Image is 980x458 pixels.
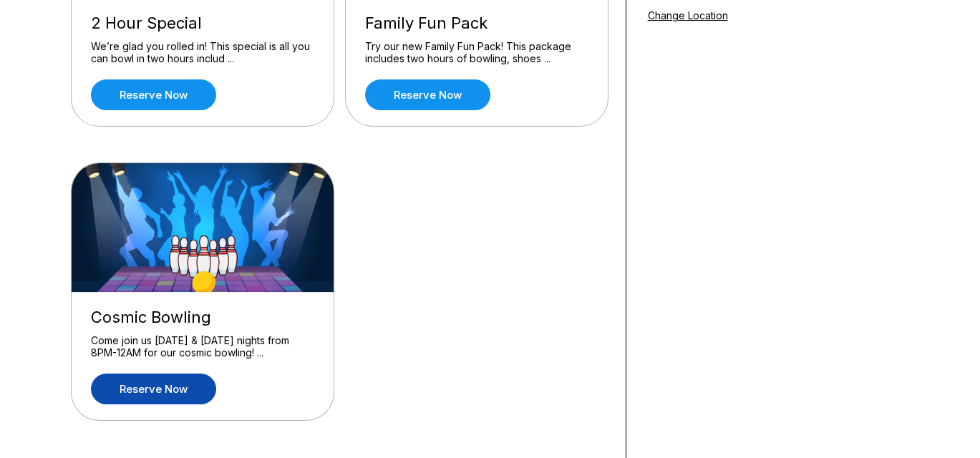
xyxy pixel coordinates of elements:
[72,163,335,292] img: Cosmic Bowling
[91,79,216,110] a: Reserve now
[365,40,588,65] div: Try our new Family Fun Pack! This package includes two hours of bowling, shoes ...
[648,9,728,21] a: Change Location
[91,334,314,359] div: Come join us [DATE] & [DATE] nights from 8PM-12AM for our cosmic bowling! ...
[91,14,314,33] div: 2 Hour Special
[365,14,588,33] div: Family Fun Pack
[91,308,314,327] div: Cosmic Bowling
[365,79,490,110] a: Reserve now
[91,40,314,65] div: We’re glad you rolled in! This special is all you can bowl in two hours includ ...
[91,374,216,404] a: Reserve now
